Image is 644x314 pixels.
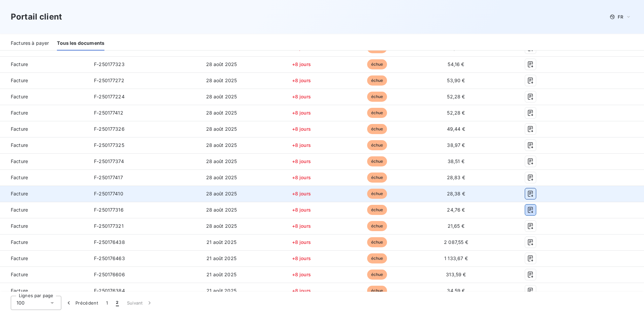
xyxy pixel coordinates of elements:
[447,175,465,180] span: 28,83 €
[448,223,464,229] span: 21,65 €
[94,142,124,148] span: F-250177325
[94,158,124,164] span: F-250177374
[5,271,83,278] span: Facture
[367,270,387,280] span: échue
[444,255,468,261] span: 1 133,67 €
[448,61,464,67] span: 54,16 €
[5,61,83,68] span: Facture
[5,207,83,213] span: Facture
[61,296,102,310] button: Précédent
[292,207,311,213] span: +8 jours
[94,207,124,213] span: F-250177316
[206,94,237,99] span: 28 août 2025
[5,239,83,246] span: Facture
[367,92,387,102] span: échue
[206,110,237,116] span: 28 août 2025
[367,286,387,296] span: échue
[206,191,237,196] span: 28 août 2025
[447,94,465,99] span: 52,28 €
[292,110,311,116] span: +8 jours
[94,288,125,293] span: F-250176384
[11,11,62,23] h3: Portail client
[94,255,125,261] span: F-250176463
[206,126,237,132] span: 28 août 2025
[292,255,311,261] span: +8 jours
[292,175,311,180] span: +8 jours
[292,94,311,99] span: +8 jours
[367,124,387,134] span: échue
[206,223,237,229] span: 28 août 2025
[206,142,237,148] span: 28 août 2025
[5,255,83,262] span: Facture
[206,61,237,67] span: 28 août 2025
[447,126,465,132] span: 49,44 €
[206,255,236,261] span: 21 août 2025
[102,296,112,310] button: 1
[94,110,123,116] span: F-250177412
[448,158,464,164] span: 38,51 €
[367,75,387,86] span: échue
[444,239,468,245] span: 2 087,55 €
[367,172,387,183] span: échue
[5,158,83,165] span: Facture
[447,142,465,148] span: 38,97 €
[206,272,236,277] span: 21 août 2025
[447,77,465,83] span: 53,90 €
[94,191,123,196] span: F-250177410
[94,272,125,277] span: F-250176606
[116,300,119,306] span: 2
[292,239,311,245] span: +8 jours
[206,158,237,164] span: 28 août 2025
[367,253,387,263] span: échue
[292,142,311,148] span: +8 jours
[5,223,83,229] span: Facture
[292,272,311,277] span: +8 jours
[206,175,237,180] span: 28 août 2025
[367,140,387,150] span: échue
[367,59,387,69] span: échue
[447,110,465,116] span: 52,28 €
[206,239,236,245] span: 21 août 2025
[367,237,387,247] span: échue
[292,126,311,132] span: +8 jours
[447,207,465,213] span: 24,76 €
[292,191,311,196] span: +8 jours
[367,156,387,166] span: échue
[94,126,125,132] span: F-250177326
[5,126,83,132] span: Facture
[367,108,387,118] span: échue
[292,288,311,293] span: +8 jours
[367,205,387,215] span: échue
[112,296,123,310] button: 2
[17,300,25,306] span: 100
[447,288,465,293] span: 34,59 €
[94,94,125,99] span: F-250177224
[367,189,387,199] span: échue
[292,158,311,164] span: +8 jours
[94,223,124,229] span: F-250177321
[5,190,83,197] span: Facture
[447,191,465,196] span: 28,38 €
[123,296,157,310] button: Suivant
[5,174,83,181] span: Facture
[94,61,125,67] span: F-250177323
[57,36,104,51] div: Tous les documents
[94,175,123,180] span: F-250177417
[292,223,311,229] span: +8 jours
[206,207,237,213] span: 28 août 2025
[5,77,83,84] span: Facture
[94,239,125,245] span: F-250176438
[94,77,124,83] span: F-250177272
[5,142,83,149] span: Facture
[206,288,236,293] span: 21 août 2025
[618,14,623,20] span: FR
[5,93,83,100] span: Facture
[367,221,387,231] span: échue
[292,61,311,67] span: +8 jours
[292,77,311,83] span: +8 jours
[446,272,466,277] span: 313,59 €
[5,109,83,116] span: Facture
[5,287,83,294] span: Facture
[11,36,49,51] div: Factures à payer
[206,77,237,83] span: 28 août 2025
